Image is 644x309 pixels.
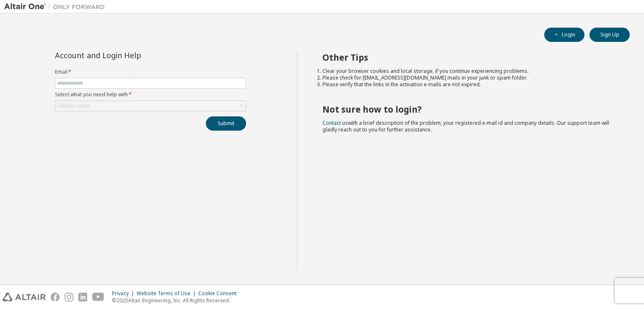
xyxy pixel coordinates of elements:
li: Clear your browser cookies and local storage, if you continue experiencing problems. [322,68,615,75]
label: Email [55,69,246,75]
h2: Other Tips [322,52,615,63]
h2: Not sure how to login? [322,104,615,115]
div: Account and Login Help [55,52,208,59]
label: Select what you need help with [55,91,246,98]
a: Contact us [322,119,348,126]
img: Altair One [4,3,109,11]
li: Please verify that the links in the activation e-mails are not expired. [322,81,615,88]
img: instagram.svg [65,293,73,301]
img: linkedin.svg [78,293,87,301]
p: © 2025 Altair Engineering, Inc. All Rights Reserved. [112,297,241,304]
button: Sign Up [589,28,630,42]
button: Login [544,28,584,42]
img: altair_logo.svg [3,293,46,301]
div: Click to select [55,101,246,111]
div: Privacy [112,290,137,297]
span: with a brief description of the problem, your registered e-mail id and company details. Our suppo... [322,119,609,133]
div: Website Terms of Use [137,290,198,297]
button: Submit [206,116,246,131]
div: Click to select [57,103,90,109]
li: Please check for [EMAIL_ADDRESS][DOMAIN_NAME] mails in your junk or spam folder. [322,75,615,81]
img: facebook.svg [51,293,60,301]
img: youtube.svg [92,293,104,301]
div: Cookie Consent [198,290,241,297]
